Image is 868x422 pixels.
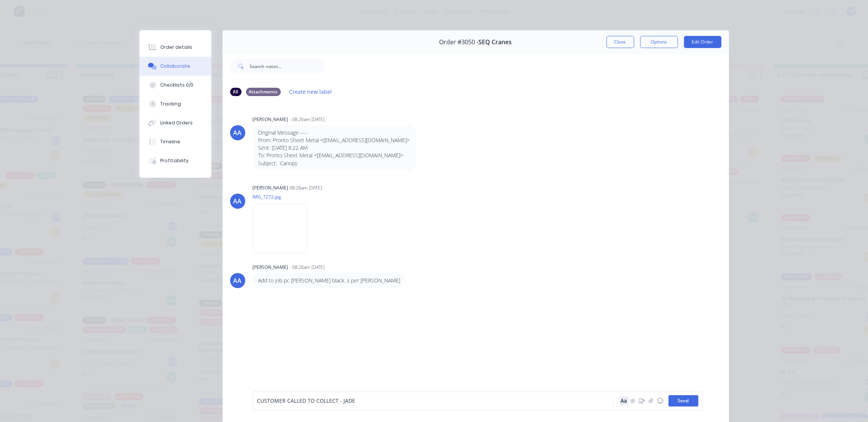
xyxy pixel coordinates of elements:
[290,185,322,191] div: 08:26am [DATE]
[285,87,336,97] button: Create new label
[160,138,180,145] div: Timeline
[628,396,637,405] button: @
[640,36,678,48] button: Options
[246,88,281,96] div: Attachments
[607,36,634,48] button: Close
[160,44,192,51] div: Order details
[668,395,698,406] button: Send
[160,101,181,107] div: Tracking
[160,157,189,164] div: Profitability
[479,39,512,46] span: SEQ Cranes
[139,151,211,170] button: Profitability
[234,276,242,285] div: AA
[160,119,193,126] div: Linked Orders
[160,63,190,70] div: Collaborate
[160,82,193,88] div: Checklists 0/0
[684,36,721,48] button: Edit Order
[290,116,325,123] div: - 08:26am [DATE]
[619,396,628,405] button: Aa
[139,113,211,132] button: Linked Orders
[258,129,410,167] p: Original Message----- From: Pronto Sheet Metal <[EMAIL_ADDRESS][DOMAIN_NAME]> Sent: [DATE] 8:22 A...
[234,128,242,137] div: AA
[253,264,288,271] div: [PERSON_NAME]
[290,264,325,271] div: - 08:26am [DATE]
[656,396,665,405] button: ☺
[139,38,211,57] button: Order details
[250,59,325,74] input: Search notes...
[139,95,211,113] button: Tracking
[258,277,401,284] p: Add to job pc [PERSON_NAME] black. s per [PERSON_NAME]
[439,39,479,46] span: Order #3050 -
[253,185,288,191] div: [PERSON_NAME]
[139,132,211,151] button: Timeline
[234,197,242,206] div: AA
[257,397,356,405] span: CUSTOMER CALLED TO COLLECT - JADE
[253,116,288,123] div: [PERSON_NAME]
[230,88,241,96] div: All
[139,76,211,95] button: Checklists 0/0
[253,194,315,200] p: IMG_7272.jpg
[139,57,211,76] button: Collaborate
